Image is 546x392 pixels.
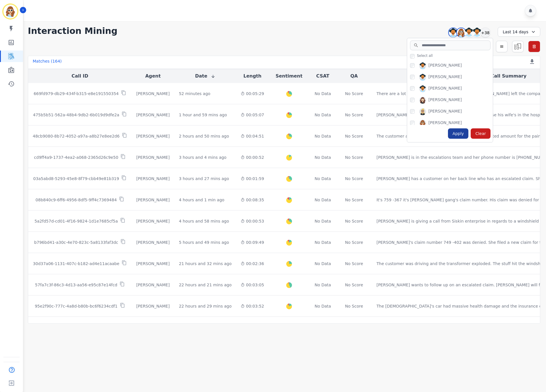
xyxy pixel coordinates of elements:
p: 08b840c9-6ff6-4956-8df5-9ff4c7369484 [36,197,117,203]
h1: Interaction Mining [28,26,118,36]
button: Sentiment [275,73,302,80]
div: 1 hour and 59 mins ago [179,112,227,118]
div: 00:09:49 [241,240,264,245]
p: 57fa7c3f-86c3-4d13-aa56-e95c87e14fcd [35,282,117,288]
div: No Data [314,282,332,288]
div: 00:02:36 [241,261,264,267]
div: [PERSON_NAME] [428,62,462,69]
button: CSAT [316,73,329,80]
div: No Score [345,155,363,160]
div: 5 hours and 49 mins ago [179,240,229,245]
div: 4 hours and 58 mins ago [179,218,229,224]
div: [PERSON_NAME] [428,108,462,115]
div: No Data [314,197,332,203]
p: 03a5abd8-5293-45e8-8f79-cbb49e81b319 [33,176,119,181]
div: Matches ( 164 ) [33,58,62,66]
div: [PERSON_NAME] [136,133,170,139]
div: [PERSON_NAME] [136,303,170,309]
div: No Score [345,133,363,139]
div: No Data [314,261,332,267]
button: Call Summary [491,73,526,80]
div: [PERSON_NAME] [428,97,462,104]
div: [PERSON_NAME] [136,218,170,224]
div: No Score [345,282,363,288]
div: 00:00:52 [241,155,264,160]
div: No Score [345,218,363,224]
div: [PERSON_NAME] [428,74,462,81]
div: [PERSON_NAME] [136,282,170,288]
div: No Score [345,261,363,267]
div: No Data [314,176,332,181]
div: 4 hours and 1 min ago [179,197,224,203]
div: No Data [314,133,332,139]
div: 21 hours and 32 mins ago [179,261,231,267]
button: Agent [145,73,161,80]
div: Last 14 days [498,27,540,37]
p: 475b5b51-562a-48b4-9db2-6b019d9dfe2a [33,112,119,118]
p: 48cb9080-8b72-4052-a97a-a8b27e8ee2d6 [33,133,120,139]
div: [PERSON_NAME] [136,155,170,160]
div: 52 minutes ago [179,91,210,96]
button: QA [350,73,358,80]
p: cd9ff4a9-1737-4ea2-a068-2365d26c9e50 [34,155,118,160]
span: Select all [417,53,433,58]
div: 00:05:07 [241,112,264,118]
p: b796bd41-a30c-4e70-823c-5a8133faf3dc [34,240,118,245]
button: Date [195,73,216,80]
img: Bordered avatar [3,5,17,18]
p: 30d37a06-1131-407c-b182-ad4e11acaabe [33,261,120,267]
div: [PERSON_NAME] [136,112,170,118]
div: 00:08:35 [241,197,264,203]
div: [PERSON_NAME] [136,91,170,96]
div: No Data [314,91,332,96]
div: 22 hours and 29 mins ago [179,303,231,309]
div: 00:03:05 [241,282,264,288]
div: No Data [314,155,332,160]
div: +38 [480,28,490,37]
div: No Score [345,112,363,118]
div: 22 hours and 21 mins ago [179,282,231,288]
div: 3 hours and 27 mins ago [179,176,229,181]
p: 95e2f90c-777c-4a8d-b80b-bc6f6234cdf1 [35,303,118,309]
div: No Score [345,91,363,96]
p: 669fd979-db29-434f-b315-e8e191550354 [34,91,119,96]
div: 3 hours and 4 mins ago [179,155,227,160]
div: 2 hours and 50 mins ago [179,133,229,139]
button: Call ID [72,73,88,80]
div: Apply [448,128,469,139]
div: No Score [345,176,363,181]
div: 00:01:59 [241,176,264,181]
div: No Data [314,240,332,245]
div: 00:05:29 [241,91,264,96]
div: [PERSON_NAME] [428,120,462,127]
div: [PERSON_NAME] [428,85,462,92]
p: 5a2fd57d-cd01-4f16-9824-1d1e7685cf5a [35,218,118,224]
div: No Data [314,303,332,309]
div: 00:03:52 [241,303,264,309]
div: [PERSON_NAME] [136,197,170,203]
div: No Data [314,112,332,118]
div: [PERSON_NAME] [136,261,170,267]
div: No Score [345,303,363,309]
div: No Score [345,240,363,245]
button: Length [243,73,261,80]
div: 00:04:51 [241,133,264,139]
div: No Score [345,197,363,203]
div: No Data [314,218,332,224]
div: 00:00:53 [241,218,264,224]
div: [PERSON_NAME] [136,240,170,245]
div: Clear [471,128,491,139]
div: [PERSON_NAME] [136,176,170,181]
